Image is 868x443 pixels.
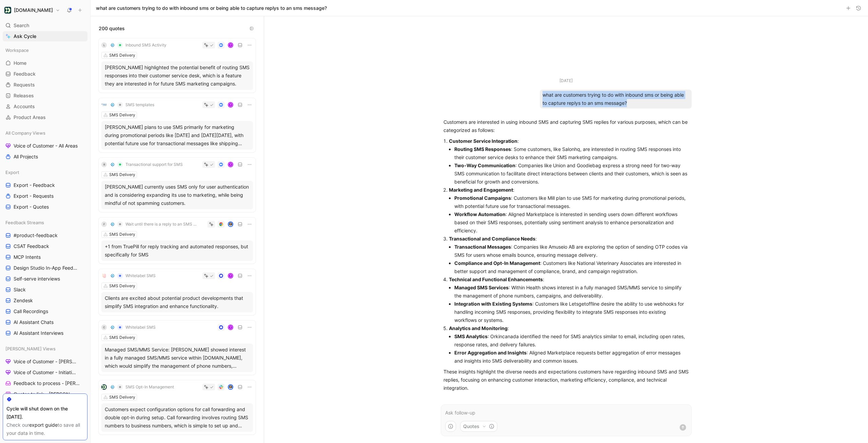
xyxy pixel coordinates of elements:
[3,80,87,90] a: Requests
[108,41,169,49] button: 💠Inbound SMS Activity
[14,204,49,210] span: Export - Quotes
[4,7,11,14] img: Customer.io
[449,138,517,144] strong: Customer Service Integration
[105,346,250,370] div: Managed SMS/MMS Service: [PERSON_NAME] showed interest in a fully managed SMS/MMS service within ...
[3,230,87,240] a: #product-feedback
[14,153,38,160] span: All Projects
[3,252,87,262] a: MCP Intents
[559,77,573,84] div: [DATE]
[229,325,233,330] div: T
[229,162,233,167] div: T
[3,344,87,354] div: [PERSON_NAME] Views
[111,43,115,47] img: 💠
[14,254,41,261] span: MCP Intents
[14,369,78,376] span: Voice of Customer - Initiatives
[125,102,154,108] span: SMS templates
[454,244,511,250] strong: Transactional Messages
[5,219,44,226] span: Feedback Streams
[3,180,87,190] a: Export - Feedback
[3,357,87,367] a: Voice of Customer - [PERSON_NAME]
[14,60,26,66] span: Home
[3,152,87,162] a: All Projects
[454,162,515,168] strong: Two-Way Communication
[14,7,53,13] h1: [DOMAIN_NAME]
[449,275,689,284] p: :
[14,182,55,189] span: Export - Feedback
[105,63,250,88] div: [PERSON_NAME] highlighted the potential benefit of routing SMS responses into their customer serv...
[101,384,107,390] img: logo
[109,283,135,289] div: SMS Delivery
[460,421,497,432] button: Quotes
[99,24,125,33] span: 200 quotes
[14,380,80,387] span: Feedback to process - [PERSON_NAME]
[3,101,87,112] a: Accounts
[454,211,506,217] strong: Workflow Automation
[14,286,26,293] span: Slack
[14,92,34,99] span: Releases
[3,367,87,378] a: Voice of Customer - Initiatives
[109,334,135,341] div: SMS Delivery
[14,391,79,398] span: Quotes to link - [PERSON_NAME]
[109,394,135,401] div: SMS Delivery
[454,285,509,290] strong: Managed SMS Services
[3,128,87,162] div: All Company ViewsVoice of Customer - All AreasAll Projects
[3,378,87,388] a: Feedback to process - [PERSON_NAME]
[449,235,689,243] p: :
[108,323,158,331] button: 💠Whitelabel SMS
[449,325,508,331] strong: Analytics and Monitoring
[6,421,84,437] div: Check our to save all your data in time.
[443,368,689,392] p: These insights highlight the diverse needs and expectations customers have regarding inbound SMS ...
[449,186,689,194] p: :
[101,221,107,227] div: F
[454,194,689,210] li: : Customers like Mill plan to use SMS for marketing during promotional periods, with potential fu...
[109,171,135,178] div: SMS Delivery
[454,332,689,349] li: : Orkincanada identified the need for SMS analytics similar to email, including open rates, respo...
[29,422,58,428] a: export guide
[109,112,135,118] div: SMS Delivery
[14,232,58,239] span: #product-feedback
[14,71,36,77] span: Feedback
[3,328,87,338] a: AI Assistant Interviews
[125,42,166,48] span: Inbound SMS Activity
[111,325,115,329] img: 💠
[229,43,233,47] div: T
[449,187,513,193] strong: Marketing and Engagement
[454,210,689,235] li: : Aligned Marketplace is interested in sending users down different workflows based on their SMS ...
[443,118,689,134] p: Customers are interested in using inbound SMS and capturing SMS replies for various purposes, whi...
[3,31,87,41] a: Ask Cycle
[14,297,33,304] span: Zendesk
[14,308,48,315] span: Call Recordings
[454,301,532,307] strong: Integration with Existing Systems
[3,217,87,228] div: Feedback Streams
[454,260,540,266] strong: Compliance and Opt-In Management
[449,324,689,332] p: :
[3,317,87,327] a: AI Assistant Chats
[454,300,689,324] li: : Customers like Letsgetoffline desire the ability to use webhooks for handling incoming SMS resp...
[454,195,511,201] strong: Promotional Campaigns
[125,384,174,390] span: SMS Opt-In Management
[3,141,87,151] a: Voice of Customer - All Areas
[101,273,107,278] img: logo
[14,358,79,365] span: Voice of Customer - [PERSON_NAME]
[14,243,49,250] span: CSAT Feedback
[14,330,63,336] span: AI Assistant Interviews
[111,103,115,107] img: 💠
[3,20,87,31] div: Search
[454,259,689,275] li: : Customers like National Veterinary Associates are interested in better support and management o...
[125,273,156,278] span: Whitelabel SMS
[449,236,535,242] strong: Transactional and Compliance Needs
[3,167,87,177] div: Export
[454,243,689,259] li: : Companies like Amuseio AB are exploring the option of sending OTP codes via SMS for users whose...
[101,162,107,167] div: R
[105,243,250,259] div: +1 from TruePill for reply tracking and automated responses, but specifically for SMS
[229,274,233,278] div: T
[229,222,233,227] img: avatar
[3,167,87,212] div: ExportExport - FeedbackExport - RequestsExport - Quotes
[14,81,35,88] span: Requests
[3,128,87,138] div: All Company Views
[111,274,115,278] img: 💠
[540,90,692,109] div: what are customers trying to do with inbound sms or being able to capture replys to an sms message?
[449,276,543,282] strong: Technical and Functional Enhancements
[3,69,87,79] a: Feedback
[3,5,62,15] button: Customer.io[DOMAIN_NAME]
